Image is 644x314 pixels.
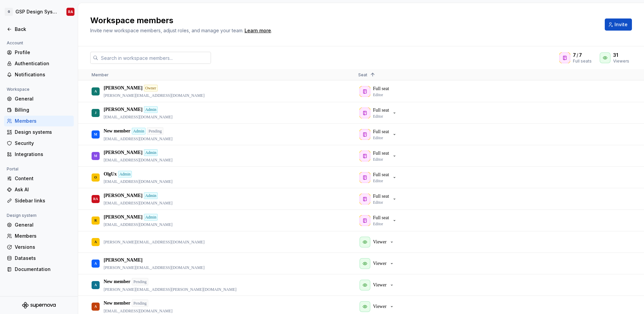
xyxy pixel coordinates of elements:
button: Full seatEditor [358,171,400,184]
a: Members [4,116,74,126]
a: Back [4,24,74,35]
p: Viewer [373,239,386,245]
svg: Supernova Logo [22,302,56,309]
p: Full seat [373,171,389,178]
span: 7 [573,52,576,58]
div: Design system [4,211,39,220]
div: R [94,214,97,227]
div: Portal [4,165,21,173]
a: Billing [4,105,74,115]
a: Documentation [4,264,74,275]
p: Viewer [373,303,386,310]
div: Pending [147,127,163,135]
p: [EMAIL_ADDRESS][DOMAIN_NAME] [104,114,172,120]
div: Account [4,39,26,47]
div: General [15,222,71,228]
a: Sidebar links [4,195,74,206]
p: [PERSON_NAME] [104,149,143,156]
p: Full seat [373,107,389,114]
p: [EMAIL_ADDRESS][DOMAIN_NAME] [104,308,172,314]
p: Full seat [373,214,389,221]
p: Full seat [373,193,389,200]
p: [PERSON_NAME][EMAIL_ADDRESS][DOMAIN_NAME] [104,239,205,245]
div: Members [15,233,71,239]
span: Invite new workspace members, adjust roles, and manage your team. [90,28,244,33]
div: Datasets [15,255,71,262]
a: Ask AI [4,184,74,195]
div: G [5,8,13,16]
div: A [94,85,97,98]
a: Members [4,231,74,241]
div: Documentation [15,266,71,273]
div: A [94,300,97,313]
p: Editor [373,200,383,205]
div: Pending [132,278,148,285]
span: 7 [579,52,582,58]
button: Invite [605,18,632,31]
div: Admin [144,192,158,199]
div: Ask AI [15,186,71,193]
div: O [94,171,97,184]
div: A [94,257,97,270]
div: Versions [15,244,71,250]
div: Admin [144,106,158,113]
a: Profile [4,47,74,58]
button: Viewer [358,278,397,292]
div: Members [15,118,71,124]
a: Security [4,138,74,149]
div: A [94,235,97,248]
p: [PERSON_NAME][EMAIL_ADDRESS][PERSON_NAME][DOMAIN_NAME] [104,287,236,292]
div: Pending [132,300,148,307]
div: Authentication [15,60,71,67]
a: Integrations [4,149,74,160]
p: New member [104,278,130,285]
p: [EMAIL_ADDRESS][DOMAIN_NAME] [104,157,172,163]
a: Datasets [4,253,74,264]
a: Versions [4,242,74,252]
p: Editor [373,157,383,162]
p: [PERSON_NAME][EMAIL_ADDRESS][DOMAIN_NAME] [104,93,205,98]
div: A [94,278,97,291]
p: Full seat [373,128,389,135]
p: [PERSON_NAME] [104,106,143,113]
button: Viewer [358,300,397,313]
p: [PERSON_NAME] [104,214,143,221]
div: Admin [144,214,158,221]
div: GSP Design System [15,8,58,15]
p: [PERSON_NAME] [104,257,143,264]
div: Integrations [15,151,71,158]
p: Viewer [373,260,386,267]
p: Full seat [373,150,389,157]
div: Owner [144,85,158,91]
span: Invite [614,21,628,28]
button: Full seatEditor [358,214,400,227]
div: Back [15,26,71,33]
div: Workspace [4,85,32,93]
div: Sidebar links [15,197,71,204]
div: Billing [15,107,71,113]
p: [EMAIL_ADDRESS][DOMAIN_NAME] [104,222,172,227]
div: RA [93,192,98,205]
a: Learn more [245,27,271,34]
p: New member [104,300,130,307]
div: Content [15,175,71,182]
p: Viewer [373,282,386,288]
div: Security [15,140,71,147]
button: Full seatEditor [358,128,400,141]
p: [PERSON_NAME] [104,192,143,199]
a: Design systems [4,127,74,138]
p: Editor [373,221,383,227]
div: Admin [144,149,158,156]
button: Full seatEditor [358,192,400,206]
a: General [4,93,74,104]
p: [EMAIL_ADDRESS][DOMAIN_NAME] [104,136,173,142]
p: [EMAIL_ADDRESS][DOMAIN_NAME] [104,179,172,184]
button: Full seatEditor [358,106,400,120]
div: J [95,106,97,119]
span: 31 [613,52,618,58]
input: Search in workspace members... [98,52,211,64]
p: New member [104,128,130,134]
div: Design systems [15,129,71,135]
div: M [94,149,97,162]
